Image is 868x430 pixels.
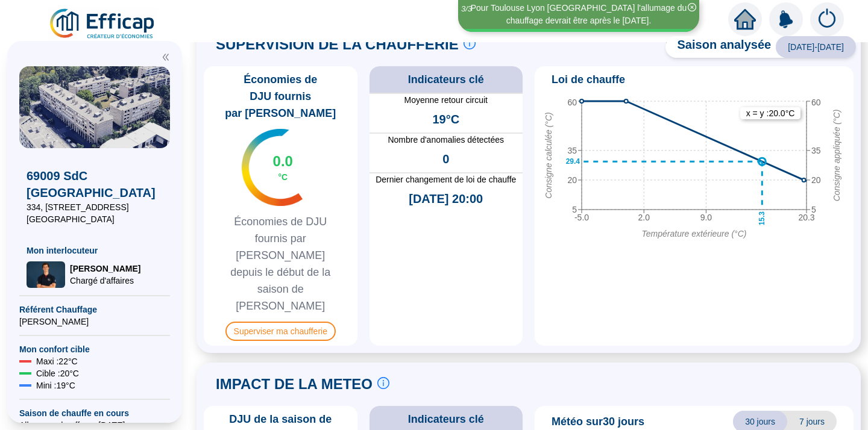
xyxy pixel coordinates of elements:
span: Chargé d'affaires [70,275,140,287]
span: info-circle [464,37,476,49]
span: 19°C [432,111,459,128]
span: [DATE]-[DATE] [776,36,856,58]
span: 334, [STREET_ADDRESS] [GEOGRAPHIC_DATA] [27,201,163,225]
span: Indicateurs clé [408,71,484,88]
img: Chargé d'affaires [27,261,65,287]
tspan: Température extérieure (°C) [642,229,747,238]
img: alerts [810,2,844,36]
span: Superviser ma chaufferie [225,322,336,341]
span: SUPERVISION DE LA CHAUFFERIE [216,35,459,54]
text: x = y : 20.0 °C [746,108,795,118]
span: close-circle [688,3,696,11]
span: Économies de DJU fournis par [PERSON_NAME] [209,71,353,122]
span: Dernier changement de loi de chauffe [370,173,523,185]
span: 0.0 [273,152,293,171]
tspan: 60 [811,98,821,107]
i: 3 / 3 [461,4,472,13]
span: Saison de chauffe en cours [19,407,170,419]
span: IMPACT DE LA METEO [216,375,373,394]
img: alerts [769,2,803,36]
tspan: 2.0 [638,213,650,222]
span: Saison analysée [665,36,772,58]
tspan: 20.3 [798,213,814,222]
span: [PERSON_NAME] [19,316,170,328]
text: 15.3 [758,211,766,226]
tspan: Consigne calculée (°C) [544,113,553,199]
tspan: Consigne appliquée (°C) [832,110,841,202]
span: Loi de chauffe [552,71,625,88]
span: °C [278,171,288,183]
span: Moyenne retour circuit [370,94,523,106]
span: Économies de DJU fournis par [PERSON_NAME] depuis le début de la saison de [PERSON_NAME] [209,213,353,314]
span: 0 [442,151,449,167]
span: double-left [162,53,170,61]
span: Météo sur 30 jours [552,413,644,430]
tspan: 20 [567,175,577,185]
span: [PERSON_NAME] [70,263,140,275]
text: 29.4 [566,158,580,166]
span: Indicateurs clé [408,411,484,428]
span: Mon interlocuteur [27,245,163,257]
span: Nombre d'anomalies détectées [370,134,523,146]
span: Référent Chauffage [19,304,170,316]
img: efficap energie logo [48,7,157,41]
span: info-circle [377,377,389,389]
img: indicateur températures [242,129,303,206]
tspan: 5 [572,205,577,214]
tspan: 9.0 [700,213,712,222]
span: Mon confort cible [19,343,170,355]
div: Pour Toulouse Lyon [GEOGRAPHIC_DATA] l'allumage du chauffage devrait être après le [DATE]. [460,2,697,27]
tspan: -5.0 [574,213,589,222]
tspan: 35 [567,146,577,155]
span: Cible : 20 °C [36,367,79,379]
span: home [734,8,756,30]
tspan: 35 [811,146,821,155]
tspan: 5 [811,205,816,214]
span: Mini : 19 °C [36,379,75,391]
span: Maxi : 22 °C [36,355,78,367]
span: 69009 SdC [GEOGRAPHIC_DATA] [27,167,163,201]
span: [DATE] 20:00 [409,190,483,207]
